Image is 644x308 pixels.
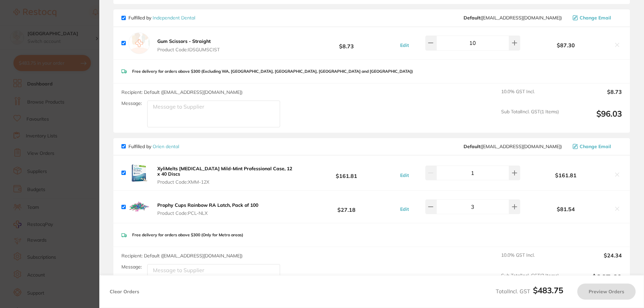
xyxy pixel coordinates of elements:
[157,38,211,44] b: Gum Scissors - Straight
[155,38,222,52] button: Gum Scissors - Straight Product Code:IDSGUMSCIST
[297,201,396,213] b: $27.18
[128,144,179,149] p: Fulfilled by
[501,89,559,104] span: 10.0 % GST Incl.
[297,37,396,49] b: $8.73
[157,202,258,208] b: Prophy Cups Rainbow RA Latch, Pack of 100
[564,252,622,267] output: $24.34
[464,144,562,149] span: sales@orien.com.au
[128,33,150,54] img: empty.jpg
[121,264,142,270] label: Message:
[580,15,611,20] span: Change Email
[121,101,142,106] label: Message:
[496,288,563,295] span: Total Incl. GST
[157,179,294,185] span: Product Code: XMM-12X
[464,15,562,20] span: orders@independentdental.com.au
[155,166,297,185] button: XyliMelts [MEDICAL_DATA] Mild-Mint Professional Case, 12 x 40 Discs Product Code:XMM-12X
[501,109,559,127] span: Sub Total Incl. GST ( 1 Items)
[522,172,610,178] b: $161.81
[121,253,243,259] span: Recipient: Default ( [EMAIL_ADDRESS][DOMAIN_NAME] )
[464,143,480,149] b: Default
[121,89,243,95] span: Recipient: Default ( [EMAIL_ADDRESS][DOMAIN_NAME] )
[533,285,563,295] b: $483.75
[132,69,413,74] p: Free delivery for orders above $300 (Excluding WA, [GEOGRAPHIC_DATA], [GEOGRAPHIC_DATA], [GEOGRAP...
[128,196,150,218] img: c2o3ZXE0eg
[153,15,195,21] a: Independent Dental
[398,206,411,212] button: Edit
[564,109,622,127] output: $96.03
[501,273,559,291] span: Sub Total Incl. GST ( 2 Items)
[297,167,396,179] b: $161.81
[571,15,622,21] button: Change Email
[464,15,480,21] b: Default
[564,89,622,104] output: $8.73
[157,47,220,52] span: Product Code: IDSGUMSCIST
[571,143,622,149] button: Change Email
[157,166,292,177] b: XyliMelts [MEDICAL_DATA] Mild-Mint Professional Case, 12 x 40 Discs
[157,210,258,216] span: Product Code: PCL-NLX
[108,284,141,300] button: Clear Orders
[398,42,411,48] button: Edit
[132,233,243,237] p: Free delivery for orders above $300 (Only for Metro areas)
[128,162,150,184] img: NG5hOG5vaw
[398,172,411,178] button: Edit
[564,273,622,291] output: $267.69
[155,202,260,216] button: Prophy Cups Rainbow RA Latch, Pack of 100 Product Code:PCL-NLX
[580,144,611,149] span: Change Email
[153,143,179,149] a: Orien dental
[522,206,610,212] b: $81.54
[501,252,559,267] span: 10.0 % GST Incl.
[577,284,636,300] button: Preview Orders
[522,42,610,48] b: $87.30
[128,15,195,20] p: Fulfilled by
